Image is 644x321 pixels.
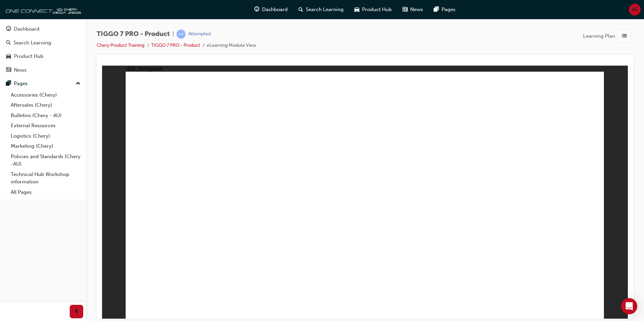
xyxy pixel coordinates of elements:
[151,42,200,48] a: TIGGO 7 PRO - Product
[76,79,80,88] span: up-icon
[249,3,293,16] a: guage-iconDashboard
[298,5,303,14] span: search-icon
[362,6,392,13] span: Product Hub
[583,30,633,42] button: Learning Plan
[410,6,423,13] span: News
[629,4,641,15] button: AS
[176,30,186,39] span: learningRecordVerb_ATTEMPT-icon
[14,52,43,60] div: Product Hub
[3,50,83,63] a: Product Hub
[14,25,39,33] div: Dashboard
[97,30,170,38] span: TIGGO 7 PRO - Product
[3,3,81,16] img: oneconnect
[8,120,83,131] a: External Resources
[14,80,28,87] div: Pages
[6,40,11,46] span: search-icon
[6,67,11,73] span: news-icon
[632,6,638,13] span: AS
[428,3,461,16] a: pages-iconPages
[622,32,627,40] span: list-icon
[14,66,27,74] div: News
[6,53,11,60] span: car-icon
[74,308,79,316] span: prev-icon
[8,110,83,121] a: Bulletins (Chery - AU)
[293,3,349,16] a: search-iconSearch Learning
[442,6,455,13] span: Pages
[188,31,211,37] div: Attempted
[583,32,615,40] span: Learning Plan
[262,6,288,13] span: Dashboard
[8,141,83,151] a: Marketing (Chery)
[3,23,83,35] a: Dashboard
[172,30,174,38] span: |
[306,6,344,13] span: Search Learning
[8,169,83,187] a: Technical Hub Workshop information
[8,131,83,141] a: Logistics (Chery)
[13,39,51,47] div: Search Learning
[8,100,83,110] a: Aftersales (Chery)
[6,81,11,87] span: pages-icon
[434,5,439,14] span: pages-icon
[397,3,428,16] a: news-iconNews
[97,42,144,48] a: Chery Product Training
[349,3,397,16] a: car-iconProduct Hub
[8,187,83,198] a: All Pages
[207,42,256,49] li: eLearning Module View
[3,22,83,77] button: DashboardSearch LearningProduct HubNews
[3,64,83,76] a: News
[6,26,11,32] span: guage-icon
[3,77,83,90] button: Pages
[3,37,83,49] a: Search Learning
[8,90,83,100] a: Accessories (Chery)
[354,5,359,14] span: car-icon
[621,298,637,314] div: Open Intercom Messenger
[8,151,83,169] a: Policies and Standards (Chery -AU)
[402,5,408,14] span: news-icon
[254,5,259,14] span: guage-icon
